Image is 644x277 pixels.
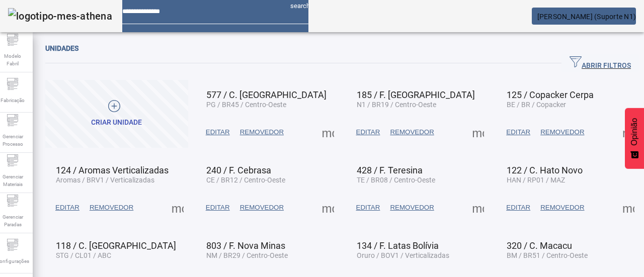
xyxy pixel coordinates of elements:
[206,128,230,136] font: EDITAR
[540,204,584,211] font: REMOVEDOR
[507,240,572,251] font: 320 / C. Macacu
[319,199,337,217] button: Mais
[1,98,25,103] font: Fabricação
[507,176,565,184] font: HAN / RP01 / MAZ
[235,123,289,141] button: REMOVEDOR
[582,61,631,69] font: ABRIR FILTROS
[56,176,154,184] font: Aromas / BRV1 / Verticalizadas
[357,176,435,184] font: TE / BR08 / Centro-Oeste
[201,199,235,217] button: EDITAR
[56,240,176,251] font: 118 / C. [GEOGRAPHIC_DATA]
[235,199,289,217] button: REMOVEDOR
[619,199,637,217] button: Mais
[206,176,285,184] font: CE / BR12 / Centro-Oeste
[619,123,637,141] button: Mais
[206,240,285,251] font: 803 / F. Nova Minas
[357,251,449,259] font: Oruro / BOV1 / Verticalizadas
[91,118,142,126] font: Criar unidade
[206,101,286,109] font: PG / BR45 / Centro-Oeste
[8,8,112,24] img: logotipo-mes-athena
[50,199,85,217] button: EDITAR
[625,108,644,169] button: Feedback - Mostrar pesquisa
[206,251,288,259] font: NM / BR29 / Centro-Oeste
[351,123,385,141] button: EDITAR
[45,80,188,148] button: Criar unidade
[90,204,133,211] font: REMOVEDOR
[507,251,588,259] font: BM / BR51 / Centro-Oeste
[469,199,487,217] button: Mais
[45,44,78,52] font: Unidades
[56,165,169,175] font: 124 / Aromas Verticalizadas
[537,13,636,21] font: [PERSON_NAME] (Suporte N1)
[169,199,187,217] button: Mais
[206,204,230,211] font: EDITAR
[469,123,487,141] button: Mais
[501,123,535,141] button: EDITAR
[356,128,380,136] font: EDITAR
[351,199,385,217] button: EDITAR
[240,204,284,211] font: REMOVEDOR
[201,123,235,141] button: EDITAR
[319,123,337,141] button: Mais
[357,240,439,251] font: 134 / F. Latas Bolívia
[507,101,566,109] font: BE / BR / Copacker
[540,128,584,136] font: REMOVEDOR
[4,53,21,66] font: Modelo Fabril
[385,199,439,217] button: REMOVEDOR
[501,199,535,217] button: EDITAR
[630,118,638,146] font: Opinião
[3,174,23,187] font: Gerenciar Materiais
[55,204,79,211] font: EDITAR
[535,199,589,217] button: REMOVEDOR
[206,89,327,100] font: 577 / C. [GEOGRAPHIC_DATA]
[85,199,138,217] button: REMOVEDOR
[206,165,271,175] font: 240 / F. Cebrasa
[535,123,589,141] button: REMOVEDOR
[3,214,23,227] font: Gerenciar Paradas
[356,204,380,211] font: EDITAR
[240,128,284,136] font: REMOVEDOR
[506,204,530,211] font: EDITAR
[561,54,639,72] button: ABRIR FILTROS
[390,128,434,136] font: REMOVEDOR
[507,89,594,100] font: 125 / Copacker Cerpa
[506,128,530,136] font: EDITAR
[390,204,434,211] font: REMOVEDOR
[56,251,111,259] font: STG / CL01 / ABC
[3,134,23,147] font: Gerenciar Processo
[357,101,436,109] font: N1 / BR19 / Centro-Oeste
[357,89,475,100] font: 185 / F. [GEOGRAPHIC_DATA]
[357,165,423,175] font: 428 / F. Teresina
[507,165,583,175] font: 122 / C. Hato Novo
[385,123,439,141] button: REMOVEDOR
